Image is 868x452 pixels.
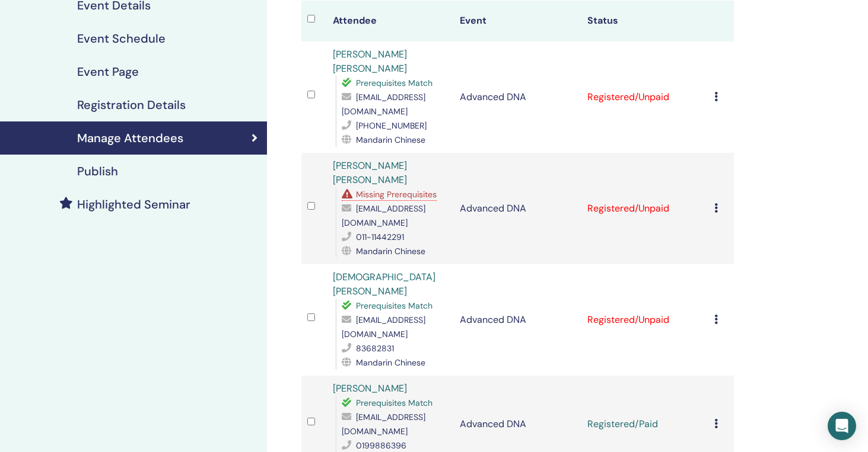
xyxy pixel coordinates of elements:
td: Advanced DNA [454,264,581,376]
span: 0199886396 [356,440,406,451]
span: Mandarin Chinese [356,246,425,257]
span: [EMAIL_ADDRESS][DOMAIN_NAME] [342,412,425,437]
th: Status [581,1,709,41]
span: 011-11442291 [356,232,404,242]
a: [DEMOGRAPHIC_DATA][PERSON_NAME] [333,271,435,297]
h4: Manage Attendees [77,131,183,145]
span: Mandarin Chinese [356,134,425,145]
span: Mandarin Chinese [356,357,425,368]
span: Prerequisites Match [356,397,433,408]
span: Prerequisites Match [356,78,433,88]
a: [PERSON_NAME] [PERSON_NAME] [333,48,407,75]
th: Attendee [327,1,454,41]
span: [EMAIL_ADDRESS][DOMAIN_NAME] [342,92,425,117]
span: [EMAIL_ADDRESS][DOMAIN_NAME] [342,203,425,228]
h4: Event Schedule [77,31,166,46]
th: Event [454,1,581,41]
h4: Publish [77,164,118,178]
h4: Registration Details [77,98,186,112]
td: Advanced DNA [454,153,581,264]
td: Advanced DNA [454,41,581,153]
span: Prerequisites Match [356,300,433,311]
a: [PERSON_NAME] [PERSON_NAME] [333,159,407,186]
h4: Highlighted Seminar [77,197,190,211]
span: Missing Prerequisites [356,189,437,200]
span: [PHONE_NUMBER] [356,120,427,131]
span: [EMAIL_ADDRESS][DOMAIN_NAME] [342,315,425,339]
h4: Event Page [77,65,139,79]
div: Open Intercom Messenger [828,412,856,440]
a: [PERSON_NAME] [333,382,407,395]
span: 83682831 [356,343,394,354]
